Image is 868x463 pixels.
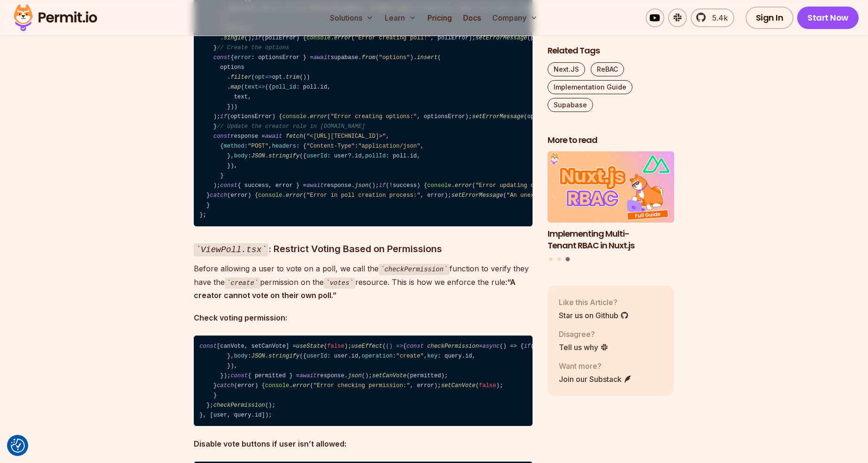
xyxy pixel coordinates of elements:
[358,143,420,149] span: "application/json"
[479,382,496,389] span: false
[194,243,268,256] code: ViewPoll.tsx
[472,113,524,120] span: setErrorMessage
[424,8,456,27] a: Pricing
[475,182,579,189] span: "Error updating creator role:"
[482,343,500,350] span: async
[548,228,674,252] h3: Implementing Multi-Tenant RBAC in Nuxt.js
[331,113,417,120] span: "Error creating options:"
[548,152,674,223] img: Implementing Multi-Tenant RBAC in Nuxt.js
[320,84,327,90] span: id
[465,353,472,359] span: id
[224,143,244,149] span: method
[548,45,674,57] h2: Related Tags
[255,74,272,81] span: =>
[355,153,362,159] span: id
[559,310,629,321] a: Star us on Github
[372,373,407,379] span: setCanVote
[306,153,327,159] span: userId
[255,74,265,81] span: opt
[306,143,355,149] span: "Content-Type"
[334,35,351,41] span: error
[548,152,674,263] div: Posts
[351,353,358,359] span: id
[559,297,629,308] p: Like this Article?
[224,35,244,41] span: single
[306,35,330,41] span: console
[427,343,479,350] span: checkPermission
[441,382,476,389] span: setCanVote
[559,342,609,353] a: Tell us why
[234,153,248,159] span: body
[234,353,248,359] span: body
[591,62,624,76] a: ReBAC
[272,143,296,149] span: headers
[272,84,296,90] span: poll_id
[251,353,265,359] span: JSON
[548,152,674,252] a: Implementing Multi-Tenant RBAC in Nuxt.jsImplementing Multi-Tenant RBAC in Nuxt.js
[286,74,299,81] span: trim
[306,133,386,140] span: "<[URL][TECHNICAL_ID]>"
[548,134,674,146] h2: More to read
[362,353,393,359] span: operation
[313,382,410,389] span: "Error checking permission:"
[220,113,227,120] span: if
[459,8,485,27] a: Docs
[213,54,231,61] span: const
[451,192,503,199] span: setErrorMessage
[244,84,265,90] span: =>
[310,113,327,120] span: error
[306,192,420,199] span: "Error in poll creation process:"
[379,264,449,275] code: checkPermission
[258,192,282,199] span: console
[265,382,289,389] span: console
[11,439,25,453] button: Consent Preferences
[230,373,248,379] span: const
[410,153,417,159] span: id
[230,84,241,90] span: map
[327,343,344,350] span: false
[475,35,527,41] span: setErrorMessage
[286,192,303,199] span: error
[488,8,541,27] button: Company
[326,8,377,27] button: Solutions
[225,277,260,289] code: create
[251,153,265,159] span: JSON
[396,353,424,359] span: "create"
[9,2,101,34] img: Permit logo
[324,277,355,289] code: votes
[255,412,262,418] span: id
[244,84,258,90] span: text
[296,343,324,350] span: useState
[11,439,25,453] img: Revisit consent button
[268,153,299,159] span: stringify
[230,74,251,81] span: filter
[379,182,386,189] span: if
[565,257,570,261] button: Go to slide 3
[548,80,632,94] a: Implementation Guide
[194,336,533,426] code: [canVote, setCanVote] = ( ); ( { = ( ) => { (!user || !query. ) ; { response = ( , { : , : { : , ...
[455,182,472,189] span: error
[217,382,234,389] span: catch
[248,143,268,149] span: "POST"
[234,54,251,61] span: error
[797,7,859,29] a: Start Now
[306,353,327,359] span: userId
[194,439,346,448] strong: Disable vote buttons if user isn’t allowed:
[268,353,299,359] span: stringify
[194,262,533,302] p: Before allowing a user to vote on a poll, we call the function to verify they have the permission...
[406,343,424,350] span: const
[194,241,533,257] h3: : Restrict Voting Based on Permissions
[427,182,451,189] span: console
[548,152,674,252] li: 3 of 3
[217,123,365,130] span: // Update the creator role in [DOMAIN_NAME]
[549,258,553,261] button: Go to slide 1
[559,373,632,385] a: Join our Substack
[348,373,361,379] span: json
[559,360,632,372] p: Want more?
[293,382,310,389] span: error
[548,62,585,76] a: Next.JS
[306,182,324,189] span: await
[417,54,437,61] span: insert
[691,8,734,27] a: 5.4k
[213,402,265,409] span: checkPermission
